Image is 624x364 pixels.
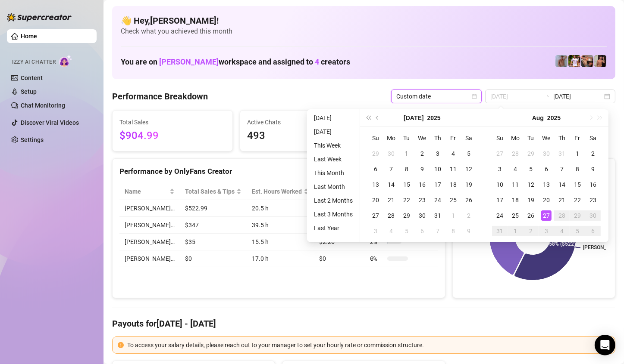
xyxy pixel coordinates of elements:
td: 2025-08-06 [539,161,554,177]
td: 2025-07-12 [461,161,477,177]
td: 2025-07-31 [554,146,570,161]
span: 4 [315,57,319,66]
td: 2025-07-02 [414,146,430,161]
span: swap-right [543,93,550,100]
td: 2025-08-02 [585,146,601,161]
button: Choose a year [427,109,441,126]
div: 22 [401,195,412,205]
td: 2025-07-08 [399,161,414,177]
input: Start date [490,92,539,101]
div: 3 [433,148,443,159]
th: Sa [585,130,601,146]
div: 29 [370,148,381,159]
div: 24 [433,195,443,205]
td: [PERSON_NAME]… [119,217,180,234]
li: Last Week [310,154,356,164]
td: [PERSON_NAME]… [119,234,180,250]
span: $904.99 [119,128,226,144]
div: 6 [370,164,381,174]
div: 27 [541,210,552,221]
button: Choose a month [404,109,423,126]
img: Joey [555,55,568,67]
div: 15 [401,179,412,190]
td: 2025-09-05 [570,223,585,239]
td: 2025-08-25 [508,208,523,223]
td: 2025-08-24 [492,208,508,223]
td: 2025-08-13 [539,177,554,192]
span: Total Sales & Tips [185,187,235,196]
td: 2025-07-20 [368,192,383,208]
a: Setup [21,88,37,95]
td: $2.26 [314,234,365,250]
td: 2025-07-13 [368,177,383,192]
td: 2025-07-24 [430,192,445,208]
button: Choose a year [547,109,561,126]
th: Fr [445,130,461,146]
input: End date [553,92,602,101]
div: 5 [401,226,412,236]
td: 2025-09-04 [554,223,570,239]
div: 18 [510,195,521,205]
td: 2025-07-05 [461,146,477,161]
th: Fr [570,130,585,146]
div: 4 [448,148,458,159]
div: 28 [510,148,521,159]
th: Th [430,130,445,146]
th: Name [119,183,180,200]
span: 0 % [370,254,384,263]
div: 18 [448,179,458,190]
div: 7 [386,164,396,174]
li: This Month [310,168,356,178]
td: 2025-08-23 [585,192,601,208]
div: 10 [495,179,505,190]
div: 16 [417,179,427,190]
td: 2025-08-08 [445,223,461,239]
td: 2025-08-04 [508,161,523,177]
div: 4 [557,226,567,236]
div: 13 [370,179,381,190]
button: Previous month (PageUp) [373,109,383,126]
div: 1 [448,210,458,221]
td: 2025-07-23 [414,192,430,208]
td: 2025-08-12 [523,177,539,192]
h4: Performance Breakdown [112,90,208,102]
td: [PERSON_NAME]… [119,200,180,217]
td: 2025-07-28 [383,208,399,223]
td: 2025-08-29 [570,208,585,223]
span: Name [125,187,168,196]
td: 2025-07-16 [414,177,430,192]
td: 2025-07-21 [383,192,399,208]
td: 2025-08-15 [570,177,585,192]
td: 17.0 h [247,250,314,267]
td: 2025-07-15 [399,177,414,192]
td: 2025-07-06 [368,161,383,177]
li: Last 2 Months [310,195,356,206]
td: 2025-09-03 [539,223,554,239]
td: 2025-06-29 [368,146,383,161]
td: 2025-07-26 [461,192,477,208]
td: 2025-08-07 [430,223,445,239]
td: 2025-08-05 [399,223,414,239]
th: Su [492,130,508,146]
td: 2025-08-09 [461,223,477,239]
div: 31 [495,226,505,236]
td: 2025-07-09 [414,161,430,177]
div: 27 [370,210,381,221]
td: 2025-08-03 [492,161,508,177]
div: 9 [588,164,598,174]
div: To access your salary details, please reach out to your manager to set your hourly rate or commis... [127,340,610,350]
td: 2025-07-30 [414,208,430,223]
div: 28 [557,210,567,221]
td: 2025-08-06 [414,223,430,239]
td: 2025-07-01 [399,146,414,161]
div: Est. Hours Worked [252,187,302,196]
div: 22 [572,195,583,205]
div: 6 [588,226,598,236]
th: Mo [383,130,399,146]
td: $522.99 [180,200,247,217]
div: 9 [417,164,427,174]
div: 4 [386,226,396,236]
span: Custom date [396,90,477,103]
th: Total Sales & Tips [180,183,247,200]
td: 2025-08-14 [554,177,570,192]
